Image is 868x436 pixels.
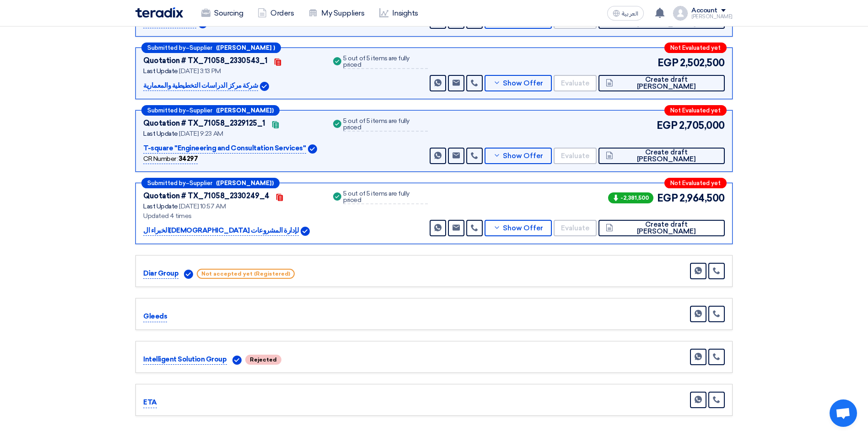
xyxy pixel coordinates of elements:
p: Intelligent Solution Group [143,354,227,365]
img: profile_test.png [673,6,688,21]
div: 5 out of 5 items are fully priced [343,191,428,204]
div: – [141,43,281,53]
p: الخبراء ال[DEMOGRAPHIC_DATA] لإدارة المشروعات [143,225,299,236]
span: [DATE] 9:23 AM [179,130,223,138]
span: Not Evaluated yet [670,45,721,51]
b: ([PERSON_NAME]) [216,107,274,113]
button: Create draft [PERSON_NAME] [598,220,725,236]
button: Evaluate [554,148,597,164]
span: Evaluate [561,153,589,160]
span: Not Evaluated yet [670,107,721,113]
span: Create draft [PERSON_NAME] [615,149,717,163]
img: Verified Account [301,227,310,236]
div: Updated 4 times [143,211,320,221]
span: Create draft [PERSON_NAME] [615,221,717,235]
p: شركة مركز الدراسات التخطيطية والمعمارية [143,80,258,91]
span: العربية [622,11,638,17]
p: Diar Group [143,268,178,279]
button: Evaluate [554,75,597,91]
span: Submitted by [147,45,186,51]
div: Open chat [830,399,857,427]
img: Verified Account [232,356,242,365]
a: Sourcing [194,3,250,23]
span: Show Offer [503,80,543,87]
div: CR Number : [143,154,198,164]
button: Create draft [PERSON_NAME] [598,148,725,164]
b: ([PERSON_NAME]) [216,180,274,186]
div: – [141,105,280,116]
span: Last Update [143,67,178,75]
span: -2,381,500 [608,192,653,203]
div: Account [691,7,717,15]
span: 2,964,500 [679,191,725,206]
span: EGP [658,55,679,70]
button: Evaluate [554,220,597,236]
div: Quotation # TX_71058_2330249_4 [143,191,270,202]
span: Last Update [143,130,178,138]
button: Show Offer [485,220,552,236]
div: Quotation # TX_71058_2329125_1 [143,118,265,129]
span: Rejected [245,355,281,365]
img: Verified Account [184,270,193,279]
span: Not accepted yet (Registered) [197,269,295,279]
span: Not Evaluated yet [670,180,721,186]
a: My Suppliers [301,3,372,23]
img: Verified Account [308,144,317,154]
a: Insights [372,3,426,23]
span: 2,705,000 [679,118,725,133]
span: Show Offer [503,153,543,160]
div: Quotation # TX_71058_2330543_1 [143,55,268,66]
p: ETA [143,397,157,408]
button: Create draft [PERSON_NAME] [598,75,725,91]
span: Create draft [PERSON_NAME] [615,76,717,90]
span: EGP [657,118,678,133]
span: Supplier [189,180,212,186]
span: Submitted by [147,107,186,113]
button: Show Offer [485,75,552,91]
div: – [141,178,280,188]
div: 5 out of 5 items are fully priced [343,118,428,132]
span: Create draft [PERSON_NAME] [615,14,717,27]
span: Evaluate [561,80,589,87]
span: Last Update [143,202,178,210]
p: Gleeds [143,311,167,322]
span: 2,502,500 [680,55,725,70]
a: Orders [250,3,301,23]
span: [DATE] 10:57 AM [179,202,226,210]
span: Show Offer [503,225,543,232]
span: Supplier [189,107,212,113]
span: Supplier [189,45,212,51]
button: Show Offer [485,148,552,164]
button: العربية [607,6,644,21]
span: [DATE] 3:13 PM [179,67,221,75]
span: Evaluate [561,225,589,232]
div: 5 out of 5 items are fully priced [343,55,428,69]
div: [PERSON_NAME] [691,14,733,19]
span: EGP [657,191,678,206]
p: T-square ''Engineering and Consultation Services'' [143,143,306,154]
img: Verified Account [260,82,269,91]
img: Teradix logo [135,7,183,18]
b: ([PERSON_NAME] ) [216,45,275,51]
span: Submitted by [147,180,186,186]
b: 34297 [178,155,198,163]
